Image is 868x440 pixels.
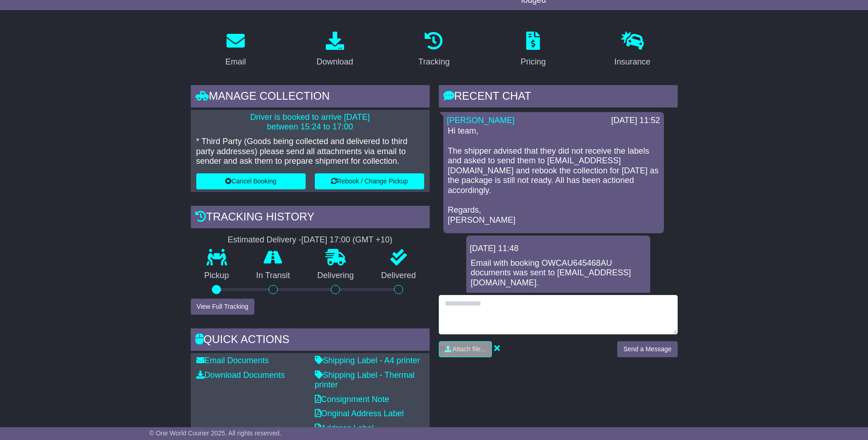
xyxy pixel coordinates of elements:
div: Tracking history [191,206,430,231]
div: Pricing [521,56,546,68]
div: Download [317,56,353,68]
div: Insurance [615,56,651,68]
a: [PERSON_NAME] [447,116,515,125]
a: here [572,293,588,302]
button: Cancel Booking [196,173,306,189]
a: Download [311,28,359,71]
a: Tracking [412,28,455,71]
a: Consignment Note [315,395,389,404]
p: Delivered [367,271,430,281]
button: Send a Message [617,341,677,357]
a: Download Documents [196,370,285,380]
a: Email Documents [196,356,269,365]
div: [DATE] 11:48 [470,244,647,254]
div: Estimated Delivery - [191,235,430,245]
button: View Full Tracking [191,299,254,315]
div: [DATE] 11:52 [611,116,660,126]
a: Email [219,28,252,71]
a: Pricing [515,28,552,71]
div: Manage collection [191,85,430,110]
p: * Third Party (Goods being collected and delivered to third party addresses) please send all atta... [196,137,424,166]
div: Tracking [418,56,449,68]
a: Original Address Label [315,409,404,418]
p: Pickup [191,271,243,281]
div: Quick Actions [191,328,430,353]
a: Shipping Label - Thermal printer [315,370,415,390]
div: RECENT CHAT [439,85,678,110]
a: Address Label [315,424,374,433]
a: Insurance [609,28,657,71]
span: © One World Courier 2025. All rights reserved. [149,429,281,437]
div: [DATE] 17:00 (GMT +10) [302,235,393,245]
p: Email with booking OWCAU645468AU documents was sent to [EMAIL_ADDRESS][DOMAIN_NAME]. [471,258,646,288]
p: Delivering [304,271,368,281]
p: More details about booking: . [471,293,646,303]
p: In Transit [243,271,304,281]
div: Email [225,56,246,68]
p: Hi team, The shipper advised that they did not receive the labels and asked to send them to [EMAI... [448,126,659,225]
p: Driver is booked to arrive [DATE] between 15:24 to 17:00 [196,113,424,132]
a: Shipping Label - A4 printer [315,356,420,365]
button: Rebook / Change Pickup [315,173,424,189]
